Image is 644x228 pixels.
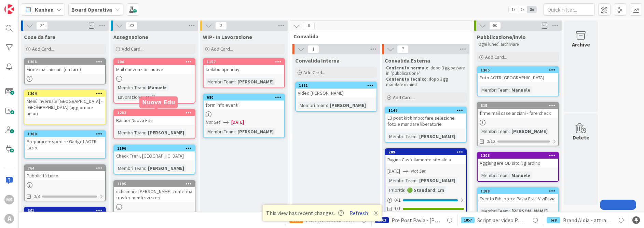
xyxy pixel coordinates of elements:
[117,182,195,186] div: 1195
[116,93,143,101] div: Lavorazione
[397,45,409,53] span: 7
[375,217,389,223] div: 1061
[477,33,526,40] span: Pubblicazione/invio
[114,65,195,74] div: Mail convenzioni nuove
[25,97,105,118] div: Menù invernale [GEOGRAPHIC_DATA] - [GEOGRAPHIC_DATA] (aggiornare anno)
[394,197,401,204] span: 0 / 1
[481,189,558,193] div: 1188
[392,216,440,224] span: Pre Post Pavia - [PERSON_NAME]! FINE AGOSTO
[393,94,415,100] span: Add Card...
[207,59,284,64] div: 1157
[478,159,558,167] div: Aggiungere OD sito il giardino
[24,33,55,40] span: Cose da fare
[114,110,195,125] div: 1202Banner Nuova Edu
[204,65,284,74] div: keikibu openday
[509,6,518,13] span: 1x
[385,149,466,164] div: 289Pagina Castellamonte sito aldia
[327,102,328,109] span: :
[411,168,426,174] i: Not Set
[572,40,590,49] div: Archive
[25,91,105,97] div: 1204
[114,187,195,202] div: cchiamare [PERSON_NAME] conferma trasferimenti svizzeri
[478,67,558,73] div: 1205
[116,164,145,172] div: Membri Team
[207,95,284,100] div: 680
[114,145,195,151] div: 1196
[236,128,275,135] div: [PERSON_NAME]
[386,65,428,71] strong: Contenuto normale
[206,78,235,85] div: Membri Team
[35,5,54,14] span: Kanban
[478,67,558,82] div: 1205Foto AOTR [GEOGRAPHIC_DATA]
[295,57,340,64] span: Convalida Interna
[388,108,466,113] div: 1146
[296,89,376,97] div: video [PERSON_NAME]
[204,100,284,109] div: form info eventi
[204,59,284,74] div: 1157keikibu openday
[405,186,446,194] div: 🟢 Standard: 1m
[28,91,105,96] div: 1204
[478,152,558,167] div: 1203Aggiungere OD sito il giardino
[478,188,558,194] div: 1188
[404,186,405,194] span: :
[481,103,558,108] div: 815
[146,164,186,172] div: [PERSON_NAME]
[71,6,112,13] b: Board Operativa
[113,33,148,40] span: Assegnazione
[385,113,466,129] div: LB post kit bimbo: fare selezione foto e mandare liberatorie
[387,177,416,184] div: Membri Team
[385,196,466,204] div: 0/1
[126,22,137,30] span: 30
[145,129,146,136] span: :
[25,137,105,152] div: Preparare + spedire Gadget AOTR Lazio
[28,166,105,171] div: 764
[544,3,595,16] input: Quick Filter...
[25,131,105,137] div: 1200
[33,193,40,200] span: 0/3
[299,83,376,88] div: 1181
[478,109,558,118] div: firme mail case anziani - fare check
[480,86,509,94] div: Membri Team
[416,177,417,184] span: :
[211,46,233,52] span: Add Card...
[347,209,370,217] button: Refresh
[480,128,509,135] div: Membri Team
[117,110,195,115] div: 1202
[481,68,558,72] div: 1205
[293,33,463,40] span: Convalida
[236,78,275,85] div: [PERSON_NAME]
[114,110,195,116] div: 1202
[28,208,105,213] div: 301
[28,59,105,64] div: 1206
[145,84,146,91] span: :
[116,84,145,91] div: Membri Team
[417,177,457,184] div: [PERSON_NAME]
[485,54,507,60] span: Add Card...
[204,94,284,109] div: 680form info eventi
[487,138,495,145] span: 0/12
[25,59,105,65] div: 1206
[510,86,532,94] div: Manuele
[518,6,527,13] span: 2x
[394,205,401,212] span: 1/1
[142,99,175,106] h5: Nuova Edu
[461,217,475,223] div: 1057
[114,59,195,74] div: 204Mail convenzioni nuove
[114,145,195,160] div: 1196Check Treni, [GEOGRAPHIC_DATA]
[25,91,105,118] div: 1204Menù invernale [GEOGRAPHIC_DATA] - [GEOGRAPHIC_DATA] (aggiornare anno)
[4,214,14,224] div: A
[303,22,315,30] span: 8
[307,45,319,53] span: 1
[303,69,325,76] span: Add Card...
[143,93,144,101] span: :
[480,207,509,215] div: Membri Team
[204,94,284,100] div: 680
[28,132,105,136] div: 1200
[417,133,457,140] div: [PERSON_NAME]
[387,167,400,175] span: [DATE]
[573,133,589,142] div: Delete
[114,181,195,202] div: 1195cchiamare [PERSON_NAME] conferma trasferimenti svizzeri
[235,78,236,85] span: :
[509,207,510,215] span: :
[388,150,466,155] div: 289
